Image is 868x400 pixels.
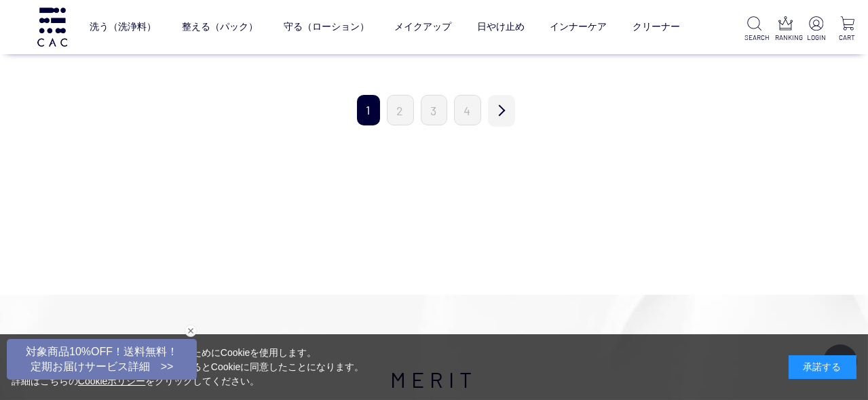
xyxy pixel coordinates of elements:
[744,33,764,43] p: SEARCH
[454,95,481,125] a: 4
[477,10,525,45] a: 日やけ止め
[357,95,380,125] span: 1
[837,33,857,43] p: CART
[394,10,451,45] a: メイクアップ
[775,33,795,43] p: RANKING
[421,95,447,125] a: 3
[550,10,607,45] a: インナーケア
[633,10,680,45] a: クリーナー
[806,16,826,43] a: LOGIN
[806,33,826,43] p: LOGIN
[90,10,156,45] a: 洗う（洗浄料）
[488,95,515,127] a: 次
[182,10,258,45] a: 整える（パック）
[837,16,857,43] a: CART
[789,355,856,379] div: 承諾する
[284,10,369,45] a: 守る（ローション）
[775,16,795,43] a: RANKING
[744,16,764,43] a: SEARCH
[387,95,414,125] a: 2
[35,7,69,46] img: logo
